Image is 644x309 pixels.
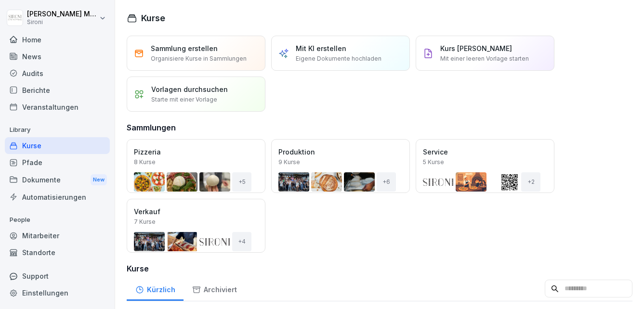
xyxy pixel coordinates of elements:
[151,84,228,94] p: Vorlagen durchsuchen
[278,147,403,157] p: Produktion
[127,199,265,253] a: Verkauf7 Kurse+4
[5,65,110,82] a: Audits
[440,43,512,53] p: Kurs [PERSON_NAME]
[27,19,97,26] p: Sironi
[5,171,110,189] div: Dokumente
[5,189,110,206] a: Automatisierungen
[423,147,547,157] p: Service
[5,122,110,138] p: Library
[151,95,217,104] p: Starte mit einer Vorlage
[127,122,176,133] h3: Sammlungen
[134,147,258,157] p: Pizzeria
[5,137,110,154] a: Kurse
[5,227,110,244] a: Mitarbeiter
[5,171,110,189] a: DokumenteNew
[271,139,410,193] a: Produktion9 Kurse+6
[423,158,444,167] p: 5 Kurse
[151,43,218,53] p: Sammlung erstellen
[141,12,165,25] h1: Kurse
[127,263,632,274] h3: Kurse
[296,43,346,53] p: Mit KI erstellen
[5,268,110,284] div: Support
[5,284,110,301] a: Einstellungen
[521,172,540,192] div: + 2
[5,31,110,48] a: Home
[184,276,245,301] a: Archiviert
[5,154,110,171] a: Pfade
[5,212,110,228] p: People
[5,48,110,65] a: News
[5,82,110,99] a: Berichte
[232,172,251,192] div: + 5
[127,276,184,301] a: Kürzlich
[416,139,554,193] a: Service5 Kurse+2
[134,218,156,226] p: 7 Kurse
[296,54,381,63] p: Eigene Dokumente hochladen
[91,174,107,185] div: New
[134,206,258,217] p: Verkauf
[377,172,396,192] div: + 6
[5,244,110,261] a: Standorte
[232,232,251,251] div: + 4
[151,54,247,63] p: Organisiere Kurse in Sammlungen
[27,10,97,18] p: [PERSON_NAME] Malec
[278,158,300,167] p: 9 Kurse
[440,54,529,63] p: Mit einer leeren Vorlage starten
[134,158,156,167] p: 8 Kurse
[127,139,265,193] a: Pizzeria8 Kurse+5
[5,99,110,116] a: Veranstaltungen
